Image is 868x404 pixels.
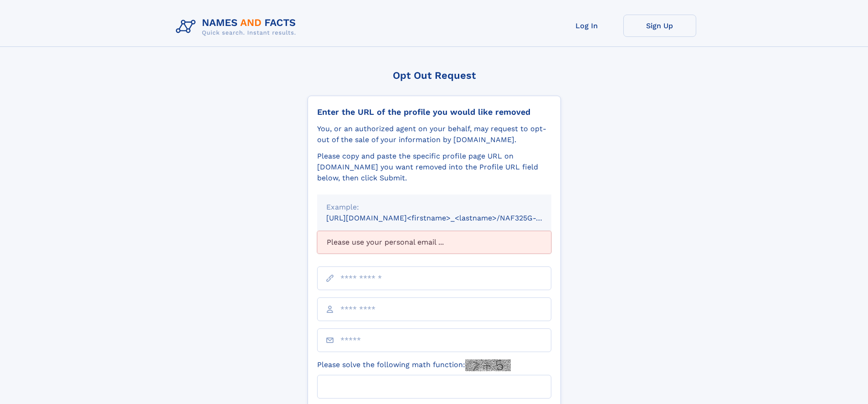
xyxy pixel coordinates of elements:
div: You, or an authorized agent on your behalf, may request to opt-out of the sale of your informatio... [317,123,551,145]
div: Enter the URL of the profile you would like removed [317,107,551,117]
div: Example: [326,202,542,213]
img: Logo Names and Facts [172,15,303,39]
div: Opt Out Request [308,70,561,81]
label: Please solve the following math function: [317,359,511,371]
div: Please use your personal email ... [317,231,551,254]
div: Please copy and paste the specific profile page URL on [DOMAIN_NAME] you want removed into the Pr... [317,151,551,184]
a: Log In [550,15,623,37]
small: [URL][DOMAIN_NAME]<firstname>_<lastname>/NAF325G-xxxxxxxx [326,214,569,222]
a: Sign Up [623,15,696,37]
